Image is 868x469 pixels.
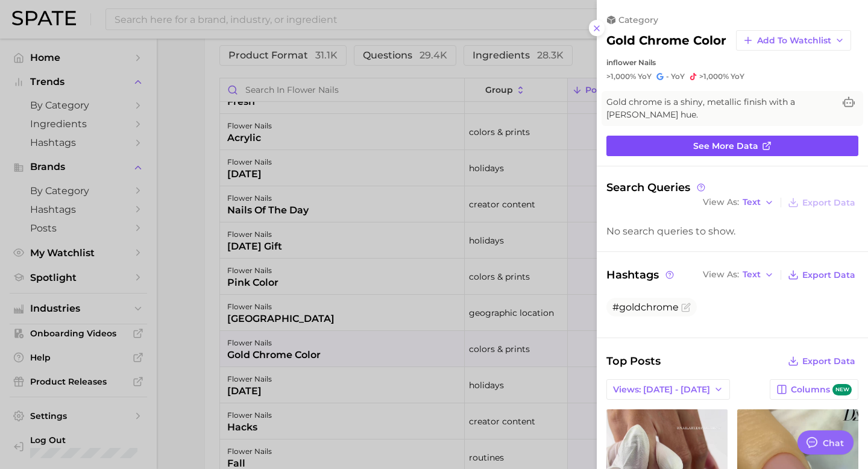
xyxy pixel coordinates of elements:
[606,33,726,48] h2: gold chrome color
[785,194,858,211] button: Export Data
[606,72,636,81] span: >1,000%
[736,30,851,51] button: Add to Watchlist
[757,36,831,46] span: Add to Watchlist
[693,141,758,151] span: See more data
[802,356,855,367] span: Export Data
[802,270,855,280] span: Export Data
[638,72,652,81] span: YoY
[606,96,834,121] span: Gold chrome is a shiny, metallic finish with a [PERSON_NAME] hue.
[700,195,777,210] button: View AsText
[681,303,691,312] button: Flag as miscategorized or irrelevant
[606,58,858,67] div: in
[606,181,707,194] span: Search Queries
[666,72,669,81] span: -
[832,384,852,395] span: new
[699,72,729,81] span: >1,000%
[731,72,744,81] span: YoY
[606,225,858,237] div: No search queries to show.
[606,266,676,283] span: Hashtags
[700,267,777,283] button: View AsText
[791,384,852,395] span: Columns
[703,271,739,278] span: View As
[770,379,858,400] button: Columnsnew
[606,136,858,156] a: See more data
[802,198,855,208] span: Export Data
[613,58,656,67] span: flower nails
[613,385,710,395] span: Views: [DATE] - [DATE]
[703,199,739,206] span: View As
[618,14,658,25] span: category
[606,379,730,400] button: Views: [DATE] - [DATE]
[785,266,858,283] button: Export Data
[612,301,679,313] span: #goldchrome
[743,199,761,206] span: Text
[785,353,858,370] button: Export Data
[606,353,661,370] span: Top Posts
[671,72,685,81] span: YoY
[743,271,761,278] span: Text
